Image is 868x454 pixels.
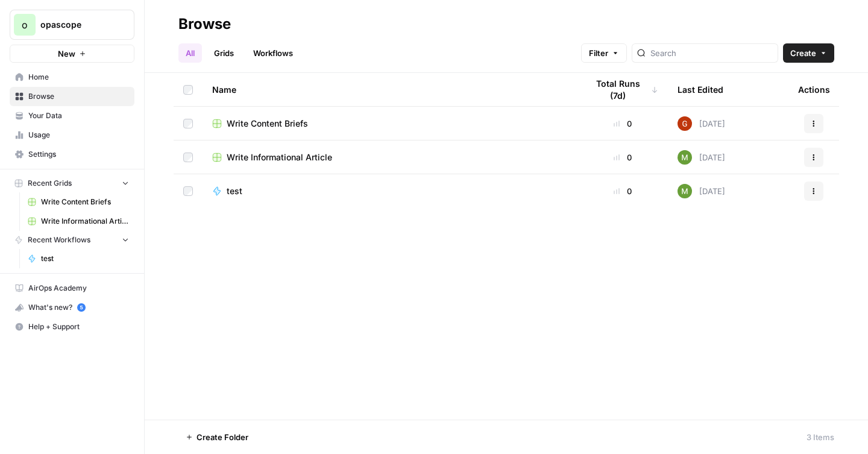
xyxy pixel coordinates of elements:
span: AirOps Academy [28,283,129,294]
span: Help + Support [28,321,129,332]
div: 0 [587,118,658,130]
span: Create Folder [197,431,248,443]
span: test [41,253,129,264]
span: o [22,17,28,32]
span: Write Content Briefs [227,118,308,130]
span: Usage [28,130,129,140]
img: aw4436e01evswxek5rw27mrzmtbw [678,150,692,165]
span: Write Informational Article [41,216,129,227]
a: AirOps Academy [10,279,134,298]
img: pobvtkb4t1czagu00cqquhmopsq1 [678,116,692,131]
a: Write Content Briefs [212,118,568,130]
div: [DATE] [678,150,725,165]
span: Home [28,72,129,83]
span: Browse [28,91,129,102]
button: Recent Grids [10,174,134,192]
div: 0 [587,151,658,163]
div: Name [212,73,568,106]
a: Settings [10,145,134,164]
button: New [10,45,134,63]
span: Filter [589,47,608,59]
a: test [22,249,134,268]
div: 3 Items [807,431,834,443]
a: Write Content Briefs [22,192,134,212]
button: Create Folder [178,427,256,447]
span: Recent Grids [28,178,72,189]
button: Recent Workflows [10,231,134,249]
span: Recent Workflows [28,235,90,245]
img: aw4436e01evswxek5rw27mrzmtbw [678,184,692,198]
a: Usage [10,125,134,145]
a: Write Informational Article [22,212,134,231]
span: test [227,185,242,197]
text: 5 [80,304,83,311]
div: What's new? [10,298,134,317]
button: What's new? 5 [10,298,134,317]
button: Filter [581,43,627,63]
span: Create [790,47,816,59]
span: Write Content Briefs [41,197,129,207]
a: Grids [207,43,241,63]
div: Total Runs (7d) [587,73,658,106]
button: Create [783,43,834,63]
a: All [178,43,202,63]
div: [DATE] [678,116,725,131]
div: Actions [798,73,830,106]
input: Search [650,47,773,59]
a: Write Informational Article [212,151,568,163]
a: test [212,185,568,197]
a: 5 [77,303,86,312]
span: Write Informational Article [227,151,332,163]
div: 0 [587,185,658,197]
div: [DATE] [678,184,725,198]
div: Last Edited [678,73,723,106]
button: Workspace: opascope [10,10,134,40]
button: Help + Support [10,317,134,336]
a: Workflows [246,43,300,63]
span: opascope [40,19,113,31]
a: Home [10,68,134,87]
span: Settings [28,149,129,160]
a: Browse [10,87,134,106]
span: Your Data [28,110,129,121]
a: Your Data [10,106,134,125]
div: Browse [178,14,231,34]
span: New [58,48,75,60]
